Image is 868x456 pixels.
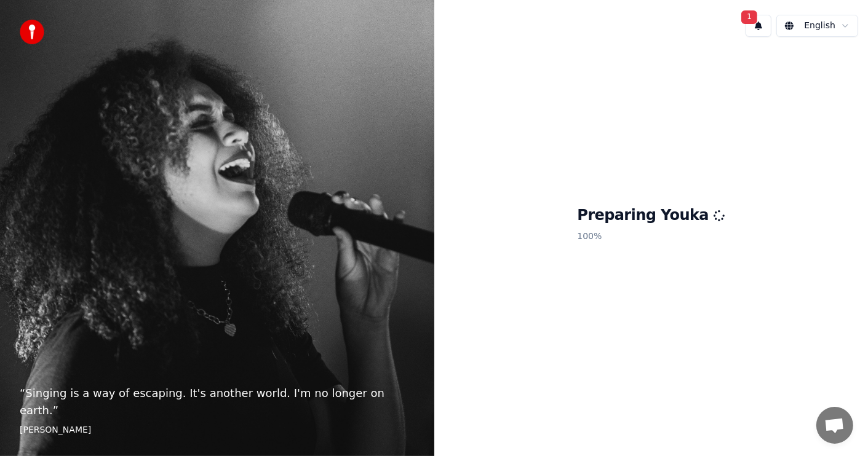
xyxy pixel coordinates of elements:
button: 1 [746,15,771,37]
img: youka [20,20,44,44]
footer: [PERSON_NAME] [20,424,415,436]
h1: Preparing Youka [577,206,725,226]
p: 100 % [577,226,725,248]
p: “ Singing is a way of escaping. It's another world. I'm no longer on earth. ” [20,385,415,419]
a: Open chat [816,407,853,444]
span: 1 [741,10,757,24]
